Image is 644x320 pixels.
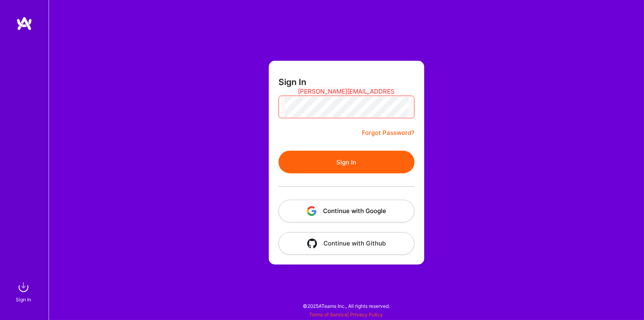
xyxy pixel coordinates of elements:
span: | [310,311,383,318]
button: Sign In [278,151,414,173]
button: Continue with Google [278,200,414,222]
img: icon [307,206,317,216]
div: © 2025 ATeams Inc., All rights reserved. [49,296,644,316]
input: Email... [298,81,395,102]
button: Continue with Github [278,232,414,255]
a: Forgot Password? [362,128,414,138]
a: Privacy Policy [351,311,383,318]
div: Sign In [16,295,31,304]
img: icon [307,239,317,248]
h3: Sign In [278,77,306,87]
a: sign inSign In [17,279,32,304]
img: logo [16,16,32,31]
img: sign in [15,279,32,295]
a: Terms of Service [310,311,348,318]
